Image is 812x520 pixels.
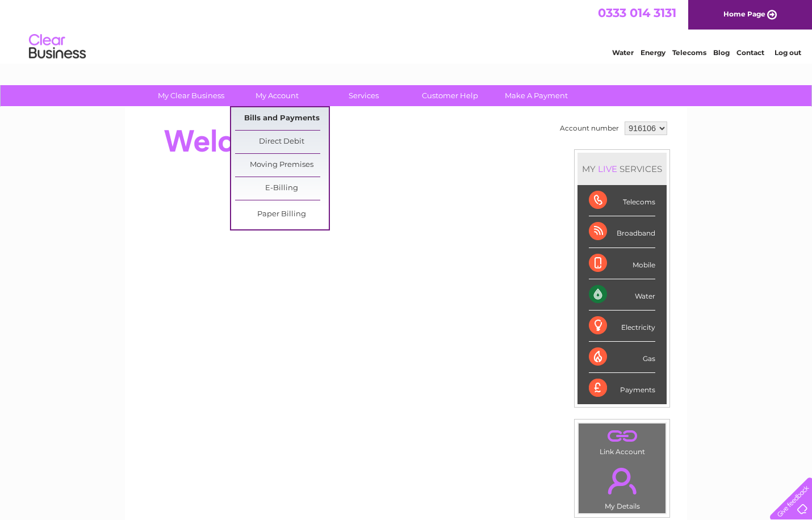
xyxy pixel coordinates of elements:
a: Water [612,48,634,57]
a: Make A Payment [489,85,583,106]
a: Customer Help [403,85,497,106]
img: logo.png [28,30,86,64]
a: Paper Billing [235,203,329,226]
div: Water [589,279,655,311]
div: Broadband [589,216,655,248]
div: Clear Business is a trading name of Verastar Limited (registered in [GEOGRAPHIC_DATA] No. 3667643... [139,6,675,55]
a: 0333 014 3131 [598,6,676,20]
a: Direct Debit [235,131,329,153]
a: E-Billing [235,177,329,200]
a: Log out [775,48,801,57]
div: Electricity [589,311,655,342]
a: My Clear Business [144,85,238,106]
a: Contact [736,48,764,57]
div: Gas [589,342,655,373]
td: My Details [578,458,666,514]
a: Blog [713,48,730,57]
a: Bills and Payments [235,107,329,130]
a: Energy [641,48,665,57]
a: Telecoms [672,48,706,57]
td: Link Account [578,423,666,459]
div: Mobile [589,248,655,279]
div: MY SERVICES [577,153,667,185]
td: Account number [557,119,622,138]
div: Payments [589,373,655,404]
a: My Account [231,85,324,106]
a: Moving Premises [235,154,329,177]
a: . [581,426,663,446]
a: . [581,461,663,501]
div: LIVE [596,163,620,174]
div: Telecoms [589,185,655,216]
a: Services [317,85,411,106]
